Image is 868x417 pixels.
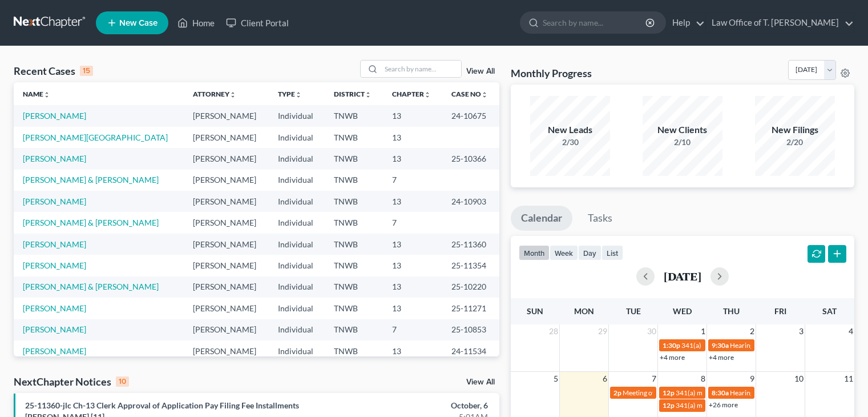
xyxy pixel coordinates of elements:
td: 25-10853 [442,319,499,340]
span: Mon [574,306,594,316]
div: 15 [80,66,93,76]
span: 9 [749,372,756,386]
div: New Filings [755,123,835,137]
a: Calendar [511,206,572,231]
div: October, 6 [341,400,488,411]
i: unfold_more [229,91,236,98]
td: TNWB [325,212,383,233]
a: [PERSON_NAME] [23,324,86,334]
div: New Leads [530,123,610,137]
div: 10 [116,376,129,387]
span: 29 [597,324,608,338]
a: [PERSON_NAME] [23,154,86,163]
td: Individual [269,191,325,212]
a: [PERSON_NAME] [23,303,86,313]
td: Individual [269,127,325,148]
a: Help [667,13,705,33]
td: Individual [269,298,325,319]
a: +4 more [709,353,734,362]
div: New Clients [643,123,722,137]
td: 13 [383,105,442,126]
td: TNWB [325,298,383,319]
a: [PERSON_NAME] [23,111,86,121]
a: Case Nounfold_more [451,90,488,98]
a: [PERSON_NAME] & [PERSON_NAME] [23,282,159,291]
span: 2p [613,388,621,397]
div: 2/30 [530,137,610,148]
td: TNWB [325,148,383,169]
a: [PERSON_NAME] [23,239,86,249]
td: TNWB [325,319,383,340]
span: New Case [119,19,158,27]
a: [PERSON_NAME] & [PERSON_NAME] [23,218,159,227]
td: [PERSON_NAME] [184,212,269,233]
input: Search by name... [543,12,647,33]
td: TNWB [325,191,383,212]
td: [PERSON_NAME] [184,234,269,255]
span: 341(a) meeting for [PERSON_NAME] [681,341,792,350]
span: Sat [822,306,837,316]
span: 10 [793,372,805,386]
span: 12p [663,388,675,397]
td: Individual [269,212,325,233]
td: [PERSON_NAME] [184,298,269,319]
span: Hearing for [PERSON_NAME] [730,388,819,397]
td: 13 [383,340,442,362]
a: [PERSON_NAME] & [PERSON_NAME] [23,175,159,185]
div: Recent Cases [14,64,93,78]
a: Districtunfold_more [334,90,372,98]
td: 13 [383,276,442,298]
td: [PERSON_NAME] [184,105,269,126]
span: 5 [552,372,559,386]
button: list [601,245,623,260]
td: Individual [269,105,325,126]
td: [PERSON_NAME] [184,170,269,191]
a: Client Portal [220,13,294,33]
span: Fri [774,306,786,316]
a: [PERSON_NAME][GEOGRAPHIC_DATA] [23,133,168,142]
a: Tasks [578,206,623,231]
span: 2 [749,324,756,338]
span: 30 [646,324,657,338]
span: Sun [527,306,543,316]
span: Meeting of Creditors for [PERSON_NAME] [623,388,749,397]
input: Search by name... [381,61,461,77]
i: unfold_more [365,91,372,98]
span: Thu [723,306,740,316]
i: unfold_more [295,91,302,98]
a: Typeunfold_more [278,90,302,98]
span: 341(a) meeting for [PERSON_NAME] [676,401,786,410]
span: 341(a) meeting for [PERSON_NAME] [676,388,786,397]
span: 4 [847,324,854,338]
span: 11 [843,372,854,386]
button: month [519,245,550,260]
span: 8:30a [712,388,729,397]
td: TNWB [325,105,383,126]
td: Individual [269,319,325,340]
a: +26 more [709,400,738,409]
a: +4 more [660,353,685,362]
button: week [550,245,578,260]
a: Chapterunfold_more [392,90,431,98]
span: 6 [601,372,608,386]
span: 28 [548,324,559,338]
td: Individual [269,148,325,169]
span: Tue [626,306,641,316]
a: [PERSON_NAME] [23,260,86,270]
i: unfold_more [481,91,488,98]
td: TNWB [325,127,383,148]
td: TNWB [325,170,383,191]
span: 3 [798,324,805,338]
td: [PERSON_NAME] [184,148,269,169]
span: 7 [651,372,657,386]
a: View All [466,67,495,75]
a: [PERSON_NAME] [23,346,86,356]
a: Home [172,13,220,33]
td: 24-10903 [442,191,499,212]
div: NextChapter Notices [14,375,129,388]
a: Law Office of T. [PERSON_NAME] [706,13,854,33]
td: 13 [383,191,442,212]
td: 24-10675 [442,105,499,126]
td: Individual [269,340,325,362]
span: 1:30p [663,341,680,350]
